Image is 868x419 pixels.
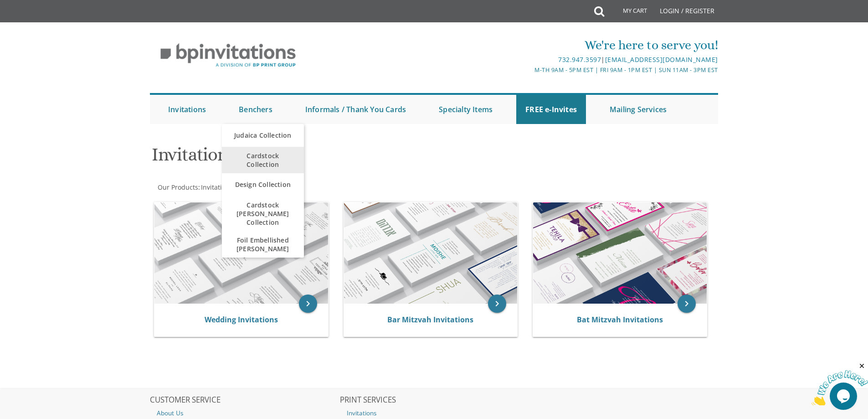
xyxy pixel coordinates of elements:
[533,202,707,304] img: Bat Mitzvah Invitations
[222,173,304,196] a: Design Collection
[150,36,306,74] img: BP Invitation Loft
[205,315,278,325] a: Wedding Invitations
[387,315,473,325] a: Bar Mitzvah Invitations
[296,95,415,124] a: Informals / Thank You Cards
[200,183,233,191] a: Invitations
[150,183,434,192] div: :
[201,183,233,191] span: Invitations
[488,295,506,313] a: keyboard_arrow_right
[154,202,328,304] img: Wedding Invitations
[231,147,295,173] span: Cardstock Collection
[340,407,529,419] a: Invitations
[231,196,295,231] span: Cardstock [PERSON_NAME] Collection
[230,95,282,124] a: Benchers
[605,55,718,64] a: [EMAIL_ADDRESS][DOMAIN_NAME]
[222,124,304,147] a: Judaica Collection
[157,183,198,191] a: Our Products
[231,231,295,258] span: Foil Embellished [PERSON_NAME]
[222,147,304,173] a: Cardstock Collection
[150,396,339,405] h2: CUSTOMER SERVICE
[516,95,586,124] a: FREE e-Invites
[150,407,339,419] a: About Us
[558,55,601,64] a: 732.947.3597
[159,95,215,124] a: Invitations
[812,362,868,405] iframe: chat widget
[430,95,502,124] a: Specialty Items
[678,295,696,313] a: keyboard_arrow_right
[340,396,529,405] h2: PRINT SERVICES
[340,36,718,54] div: We're here to serve you!
[344,202,518,304] img: Bar Mitzvah Invitations
[222,231,304,258] a: Foil Embellished [PERSON_NAME]
[577,315,663,325] a: Bat Mitzvah Invitations
[340,65,718,75] div: M-Th 9am - 5pm EST | Fri 9am - 1pm EST | Sun 11am - 3pm EST
[152,145,524,171] h1: Invitations
[603,1,653,24] a: My Cart
[340,54,718,65] div: |
[299,295,317,313] a: keyboard_arrow_right
[601,95,676,124] a: Mailing Services
[222,196,304,231] a: Cardstock [PERSON_NAME] Collection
